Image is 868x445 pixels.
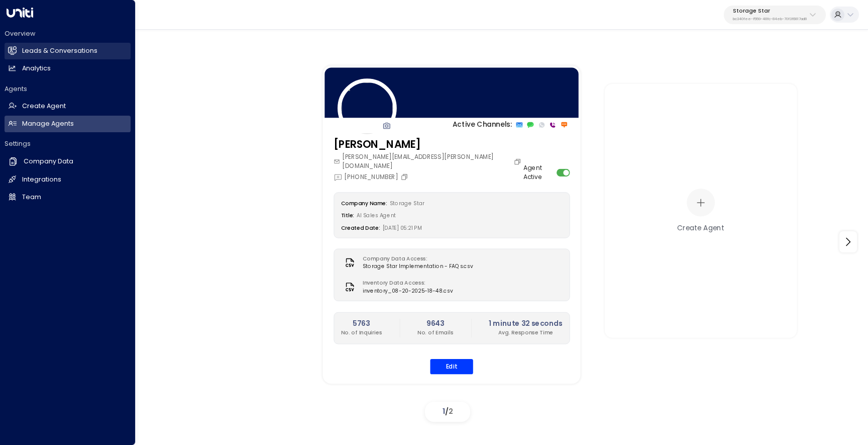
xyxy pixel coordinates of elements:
div: Create Agent [677,223,724,233]
h2: 9643 [417,319,453,329]
h2: Integrations [22,175,61,185]
label: Created Date: [341,224,380,231]
p: Storage Star [733,8,807,14]
label: Company Data Access: [363,255,469,263]
h2: 5763 [341,319,382,329]
a: Company Data [5,153,131,170]
p: Active Channels: [453,120,512,131]
h2: Overview [5,29,131,38]
a: Analytics [5,60,131,77]
div: / [425,402,470,422]
a: Integrations [5,171,131,188]
div: [PHONE_NUMBER] [334,173,410,182]
h3: [PERSON_NAME] [334,137,523,153]
p: No. of Emails [417,329,453,337]
p: Avg. Response Time [489,329,562,337]
span: Storage Star [390,200,424,207]
button: Storage Starbc340fee-f559-48fc-84eb-70f3f6817ad8 [724,6,826,24]
h2: Analytics [22,64,51,73]
label: Inventory Data Access: [363,280,449,287]
a: Manage Agents [5,116,131,132]
img: 120_headshot.jpg [338,79,397,138]
span: AI Sales Agent [357,212,396,219]
span: inventory_08-20-2025-18-48.csv [363,288,453,295]
h2: Create Agent [22,102,66,111]
span: 1 [443,406,445,416]
div: [PERSON_NAME][EMAIL_ADDRESS][PERSON_NAME][DOMAIN_NAME] [334,153,523,171]
a: Leads & Conversations [5,43,131,59]
span: Storage Star Implementation - FAQs.csv [363,263,473,271]
h2: Agents [5,84,131,94]
a: Create Agent [5,98,131,115]
h2: Manage Agents [22,119,74,129]
h2: Settings [5,139,131,148]
span: 2 [449,406,453,416]
p: bc340fee-f559-48fc-84eb-70f3f6817ad8 [733,17,807,21]
h2: Company Data [24,157,73,166]
a: Team [5,189,131,206]
p: No. of Inquiries [341,329,382,337]
h2: 1 minute 32 seconds [489,319,562,329]
label: Company Name: [341,200,387,207]
h2: Team [22,193,41,202]
h2: Leads & Conversations [22,46,97,56]
label: Title: [341,212,355,219]
span: [DATE] 05:21 PM [383,224,422,231]
button: Copy [400,173,410,181]
button: Edit [430,360,473,375]
button: Copy [514,158,523,165]
label: Agent Active [523,164,554,182]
